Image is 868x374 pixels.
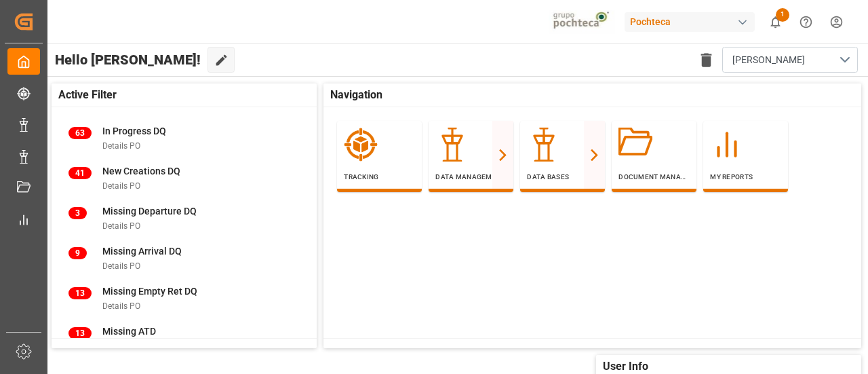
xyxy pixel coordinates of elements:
p: Document Management [618,172,690,182]
a: 3Missing Departure DQDetails PO [68,204,300,233]
span: Details PO [102,221,140,231]
a: 13Missing ATD [68,324,300,353]
div: Pochteca [625,12,755,32]
a: 13Missing Empty Ret DQDetails PO [68,284,300,313]
span: Details PO [102,301,140,311]
img: pochtecaImg.jpg_1689854062.jpg [549,10,616,34]
span: Missing Arrival DQ [102,246,182,257]
button: open menu [722,47,858,73]
button: show 1 new notifications [760,7,791,37]
span: 9 [68,247,87,259]
span: Missing ATD [102,326,156,337]
a: 9Missing Arrival DQDetails PO [68,244,300,273]
span: Navigation [330,87,382,103]
span: 13 [68,287,92,299]
span: Missing Empty Ret DQ [102,286,197,297]
a: 41New Creations DQDetails PO [68,164,300,193]
span: 3 [68,207,87,219]
span: Details PO [102,181,140,191]
span: Active Filter [58,87,117,103]
span: 13 [68,327,92,339]
span: [PERSON_NAME] [732,53,805,67]
span: Hello [PERSON_NAME]! [55,47,201,73]
span: Details PO [102,141,140,151]
span: 63 [68,127,92,139]
span: New Creations DQ [102,166,180,176]
span: 41 [68,167,92,179]
button: Help Center [791,7,821,37]
span: In Progress DQ [102,126,166,136]
a: 63In Progress DQDetails PO [68,124,300,153]
button: Pochteca [625,9,760,35]
span: Details PO [102,261,140,271]
p: Tracking [344,172,415,182]
p: Data Management [435,172,507,182]
p: Data Bases [527,172,598,182]
p: My Reports [710,172,781,182]
span: 1 [776,8,789,22]
span: Missing Departure DQ [102,206,197,217]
